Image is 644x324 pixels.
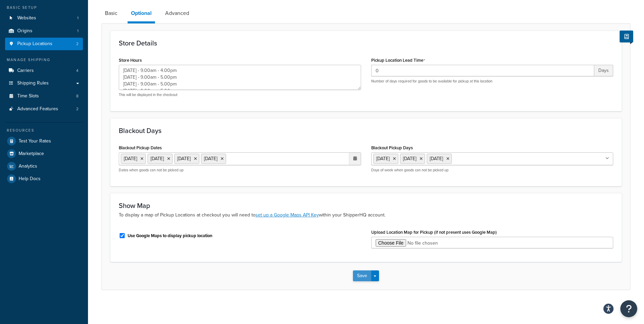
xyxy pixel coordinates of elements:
[594,65,613,76] span: Days
[76,93,79,99] span: 8
[17,28,32,34] span: Origins
[5,57,83,63] div: Manage Shipping
[17,68,34,74] span: Carriers
[148,154,173,164] li: [DATE]
[5,77,83,90] a: Shipping Rules
[201,154,226,164] li: [DATE]
[353,270,371,281] button: Save
[5,64,83,77] li: Carriers
[17,80,49,86] span: Shipping Rules
[5,160,83,172] a: Analytics
[376,155,390,162] span: [DATE]
[5,38,83,50] li: Pickup Locations
[102,5,121,21] a: Basic
[5,25,83,37] a: Origins1
[119,211,613,219] p: To display a map of Pickup Locations at checkout you will need to within your ShipperHQ account.
[5,103,83,115] li: Advanced Features
[5,90,83,102] a: Time Slots8
[119,39,613,47] h3: Store Details
[19,151,44,157] span: Marketplace
[174,154,199,164] li: [DATE]
[77,28,79,34] span: 1
[162,5,193,21] a: Advanced
[119,58,142,63] label: Store Hours
[371,230,497,235] label: Upload Location Map for Pickup (if not present uses Google Map)
[5,173,83,185] a: Help Docs
[5,12,83,24] li: Websites
[121,154,146,164] li: [DATE]
[17,93,39,99] span: Time Slots
[430,155,443,162] span: [DATE]
[119,202,613,209] h3: Show Map
[5,5,83,11] div: Basic Setup
[19,138,51,144] span: Test Your Rates
[620,300,637,317] button: Open Resource Center
[371,168,614,173] p: Days of week when goods can not be picked up
[119,92,361,97] p: This will be displayed in the checkout
[371,145,413,150] label: Blackout Pickup Days
[76,41,79,47] span: 2
[77,15,79,21] span: 1
[620,31,633,42] button: Show Help Docs
[371,79,614,84] p: Number of days required for goods to be available for pickup at this location
[5,135,83,147] a: Test Your Rates
[128,5,155,23] a: Optional
[19,176,41,182] span: Help Docs
[5,12,83,24] a: Websites1
[119,145,162,150] label: Blackout Pickup Dates
[5,128,83,133] div: Resources
[119,65,361,90] textarea: [DATE] - 9.00am - 4.00pm [DATE] - 9.00am - 5.00pm [DATE] - 9.00am - 5.00pm [DATE] - 9.00am - 5.00...
[17,41,52,47] span: Pickup Locations
[76,106,79,112] span: 2
[5,38,83,50] a: Pickup Locations2
[5,148,83,160] a: Marketplace
[403,155,416,162] span: [DATE]
[17,15,36,21] span: Websites
[119,168,361,173] p: Dates when goods can not be picked up
[119,127,613,134] h3: Blackout Days
[256,211,319,218] a: set up a Google Maps API Key
[19,164,37,169] span: Analytics
[5,103,83,115] a: Advanced Features2
[128,233,213,239] label: Use Google Maps to display pickup location
[371,58,425,63] label: Pickup Location Lead Time
[5,90,83,102] li: Time Slots
[5,25,83,37] li: Origins
[17,106,58,112] span: Advanced Features
[76,68,79,74] span: 4
[5,64,83,77] a: Carriers4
